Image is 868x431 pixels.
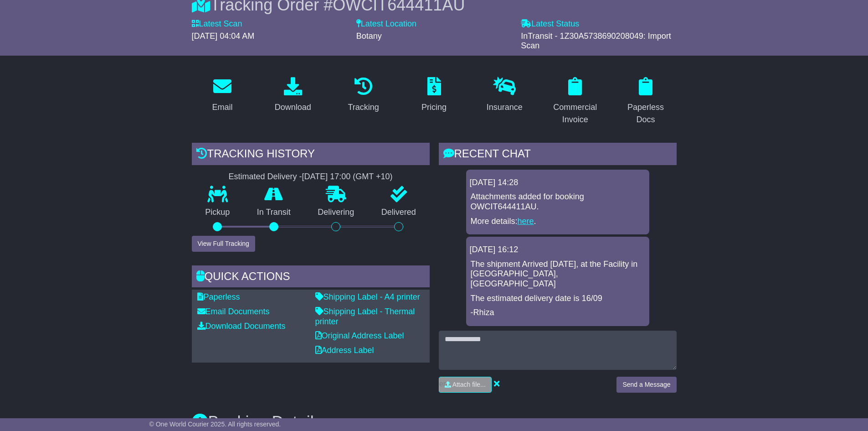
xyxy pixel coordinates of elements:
[521,31,671,51] span: InTransit - 1Z30A5738690208049: Import Scan
[302,172,393,182] div: [DATE] 17:00 (GMT +10)
[439,143,677,167] div: RECENT CHAT
[192,236,255,252] button: View Full Tracking
[470,178,646,188] div: [DATE] 14:28
[315,292,420,301] a: Shipping Label - A4 printer
[487,101,523,114] div: Insurance
[421,101,447,114] div: Pricing
[470,245,646,255] div: [DATE] 16:12
[315,331,404,340] a: Original Address Label
[315,346,374,355] a: Address Label
[243,208,304,218] p: In Transit
[192,265,430,290] div: Quick Actions
[212,101,232,114] div: Email
[615,74,677,129] a: Paperless Docs
[269,74,317,117] a: Download
[197,292,240,301] a: Paperless
[342,74,385,117] a: Tracking
[192,172,430,182] div: Estimated Delivery -
[192,31,255,41] span: [DATE] 04:04 AM
[471,308,645,318] p: -Rhiza
[197,307,270,316] a: Email Documents
[149,421,281,428] span: © One World Courier 2025. All rights reserved.
[550,101,600,126] div: Commercial Invoice
[544,74,606,129] a: Commercial Invoice
[356,19,416,29] label: Latest Location
[348,101,379,114] div: Tracking
[416,74,452,117] a: Pricing
[197,322,286,331] a: Download Documents
[471,217,645,227] p: More details: .
[518,217,534,226] a: here
[621,101,671,126] div: Paperless Docs
[192,143,430,167] div: Tracking history
[192,19,242,29] label: Latest Scan
[481,74,529,117] a: Insurance
[192,208,244,218] p: Pickup
[275,101,311,114] div: Download
[616,377,676,393] button: Send a Message
[356,31,382,41] span: Botany
[521,19,579,29] label: Latest Status
[304,208,368,218] p: Delivering
[206,74,238,117] a: Email
[471,192,645,212] p: Attachments added for booking OWCIT644411AU.
[471,294,645,304] p: The estimated delivery date is 16/09
[368,208,430,218] p: Delivered
[471,260,645,289] p: The shipment Arrived [DATE], at the Facility in [GEOGRAPHIC_DATA], [GEOGRAPHIC_DATA]
[315,307,415,326] a: Shipping Label - Thermal printer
